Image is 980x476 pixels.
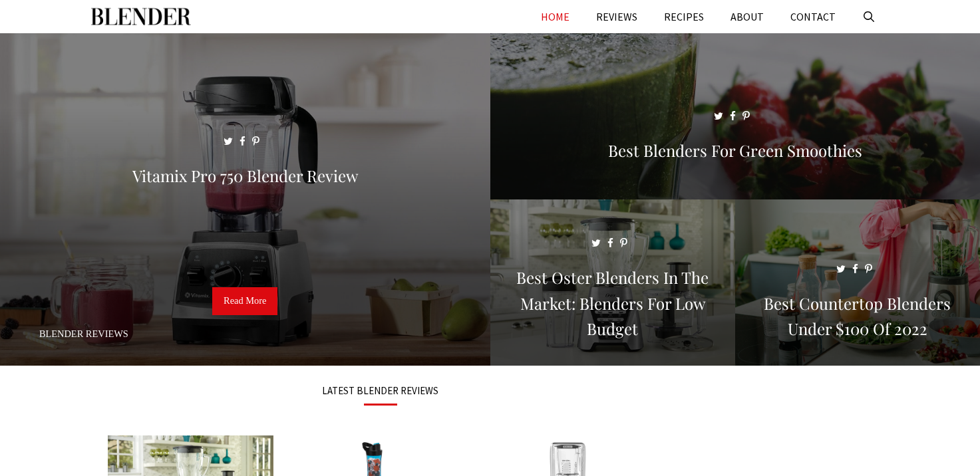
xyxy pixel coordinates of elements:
a: Best Oster Blenders in the Market: Blenders for Low Budget [490,350,735,363]
a: Read More [212,287,277,315]
a: Blender Reviews [39,328,128,339]
a: Best Countertop Blenders Under $100 of 2022 [735,350,980,363]
h3: LATEST BLENDER REVIEWS [108,386,653,396]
